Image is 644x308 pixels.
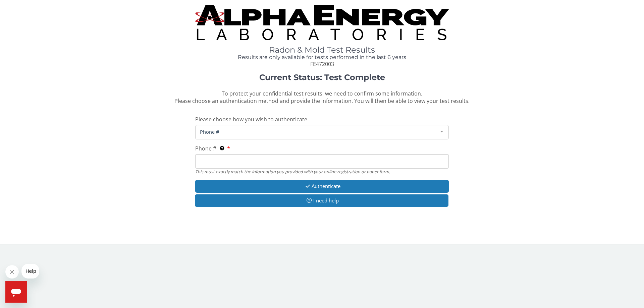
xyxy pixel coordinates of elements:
[174,90,470,105] span: To protect your confidential test results, we need to confirm some information. Please choose an ...
[195,116,307,123] span: Please choose how you wish to authenticate
[198,128,435,135] span: Phone #
[195,145,216,152] span: Phone #
[21,264,39,279] iframe: Message from company
[195,169,449,175] div: This must exactly match the information you provided with your online registration or paper form.
[5,265,19,279] iframe: Close message
[259,72,385,82] strong: Current Status: Test Complete
[195,5,449,40] img: TightCrop.jpg
[195,194,448,207] button: I need help
[195,46,449,54] h1: Radon & Mold Test Results
[5,281,27,303] iframe: Button to launch messaging window
[310,60,334,68] span: FE472003
[195,54,449,60] h4: Results are only available for tests performed in the last 6 years
[195,180,449,192] button: Authenticate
